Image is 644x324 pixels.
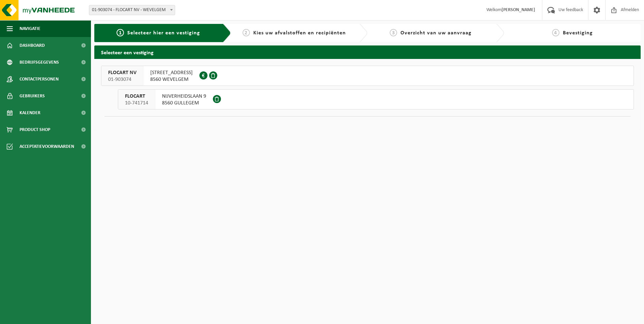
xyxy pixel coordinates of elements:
span: 2 [243,29,250,36]
button: FLOCART NV 01-903074 [STREET_ADDRESS]8560 WEVELGEM [101,66,634,86]
span: 4 [552,29,559,36]
span: Overzicht van uw aanvraag [400,30,472,36]
span: 1 [117,29,124,36]
span: Contactpersonen [20,71,59,88]
span: 01-903074 - FLOCART NV - WEVELGEM [89,5,175,15]
span: Bevestiging [563,30,593,36]
span: 01-903074 - FLOCART NV - WEVELGEM [89,5,175,15]
span: 10-741714 [125,100,148,106]
span: 01-903074 [108,76,136,83]
span: Kies uw afvalstoffen en recipiënten [253,30,346,36]
span: Bedrijfsgegevens [20,54,59,71]
h2: Selecteer een vestiging [94,45,641,59]
span: Kalender [20,104,40,121]
span: NIJVERHEIDSLAAN 9 [162,93,206,100]
button: FLOCART 10-741714 NIJVERHEIDSLAAN 98560 GULLEGEM [118,89,634,109]
span: [STREET_ADDRESS] [150,69,193,76]
span: 3 [390,29,397,36]
span: FLOCART [125,93,148,100]
span: Selecteer hier een vestiging [127,30,200,36]
strong: [PERSON_NAME] [502,7,535,12]
span: 8560 GULLEGEM [162,100,206,106]
span: Dashboard [20,37,45,54]
span: FLOCART NV [108,69,136,76]
span: Product Shop [20,121,50,138]
span: 8560 WEVELGEM [150,76,193,83]
span: Gebruikers [20,88,45,104]
span: Acceptatievoorwaarden [20,138,74,155]
span: Navigatie [20,20,40,37]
